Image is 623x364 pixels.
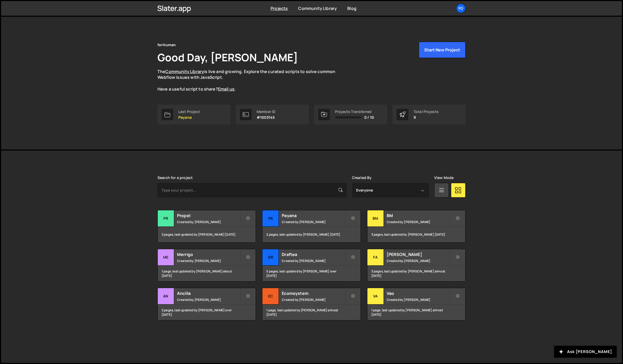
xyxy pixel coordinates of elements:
[178,115,200,120] p: Payana
[364,115,374,120] span: 0 / 10
[178,110,200,114] div: Last Project
[367,266,465,281] div: 3 pages, last updated by [PERSON_NAME] almost [DATE]
[177,252,240,257] h2: Merrigo
[262,210,361,243] a: Pa Payana Created by [PERSON_NAME] 2 pages, last updated by [PERSON_NAME] [DATE]
[387,290,450,296] h2: Vao
[434,176,454,180] label: View Mode
[387,220,450,224] small: Created by [PERSON_NAME]
[157,210,256,243] a: Pr Propel Created by [PERSON_NAME] 2 pages, last updated by [PERSON_NAME] [DATE]
[367,227,465,242] div: 3 pages, last updated by [PERSON_NAME] [DATE]
[262,249,361,282] a: Dr Draftea Created by [PERSON_NAME] 5 pages, last updated by [PERSON_NAME] over [DATE]
[282,252,345,257] h2: Draftea
[218,86,234,92] a: Email us
[456,4,466,13] a: fo
[262,249,279,266] div: Dr
[257,115,275,120] p: #1003145
[177,259,240,263] small: Created by [PERSON_NAME]
[158,288,174,305] div: An
[158,266,256,281] div: 1 page, last updated by [PERSON_NAME] about [DATE]
[282,297,345,302] small: Created by [PERSON_NAME]
[282,290,345,296] h2: Ecomsystem
[352,176,372,180] label: Created By
[419,42,466,58] button: Start New Project
[282,259,345,263] small: Created by [PERSON_NAME]
[554,346,617,358] button: Ask [PERSON_NAME]
[271,5,288,11] a: Projects
[262,288,279,305] div: Ec
[257,110,275,114] div: Member ID
[158,249,174,266] div: Me
[158,227,256,242] div: 2 pages, last updated by [PERSON_NAME] [DATE]
[177,297,240,302] small: Created by [PERSON_NAME]
[177,213,240,218] h2: Propel
[298,5,337,11] a: Community Library
[157,183,347,198] input: Type your project...
[367,305,465,320] div: 1 page, last updated by [PERSON_NAME] almost [DATE]
[387,213,450,218] h2: BM
[282,213,345,218] h2: Payana
[177,220,240,224] small: Created by [PERSON_NAME]
[335,110,374,114] div: Projects Transferred
[367,288,466,320] a: Va Vao Created by [PERSON_NAME] 1 page, last updated by [PERSON_NAME] almost [DATE]
[157,69,345,92] p: The is live and growing. Explore the curated scripts to solve common Webflow issues with JavaScri...
[367,288,384,305] div: Va
[158,210,174,227] div: Pr
[347,5,356,11] a: Blog
[414,115,439,120] p: 9
[387,259,450,263] small: Created by [PERSON_NAME]
[387,297,450,302] small: Created by [PERSON_NAME]
[282,220,345,224] small: Created by [PERSON_NAME]
[157,249,256,282] a: Me Merrigo Created by [PERSON_NAME] 1 page, last updated by [PERSON_NAME] about [DATE]
[262,305,360,320] div: 1 page, last updated by [PERSON_NAME] almost [DATE]
[157,288,256,320] a: An Ancilia Created by [PERSON_NAME] 2 pages, last updated by [PERSON_NAME] over [DATE]
[157,42,176,48] div: forHuman
[367,249,466,282] a: Fa [PERSON_NAME] Created by [PERSON_NAME] 3 pages, last updated by [PERSON_NAME] almost [DATE]
[262,210,279,227] div: Pa
[158,305,256,320] div: 2 pages, last updated by [PERSON_NAME] over [DATE]
[157,176,193,180] label: Search for a project
[367,249,384,266] div: Fa
[367,210,466,243] a: BM BM Created by [PERSON_NAME] 3 pages, last updated by [PERSON_NAME] [DATE]
[262,288,361,320] a: Ec Ecomsystem Created by [PERSON_NAME] 1 page, last updated by [PERSON_NAME] almost [DATE]
[165,69,204,74] a: Community Library
[177,290,240,296] h2: Ancilia
[262,227,360,242] div: 2 pages, last updated by [PERSON_NAME] [DATE]
[157,105,231,124] a: Last Project Payana
[262,266,360,281] div: 5 pages, last updated by [PERSON_NAME] over [DATE]
[414,110,439,114] div: Total Projects
[367,210,384,227] div: BM
[157,50,298,64] h1: Good Day, [PERSON_NAME]
[387,252,450,257] h2: [PERSON_NAME]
